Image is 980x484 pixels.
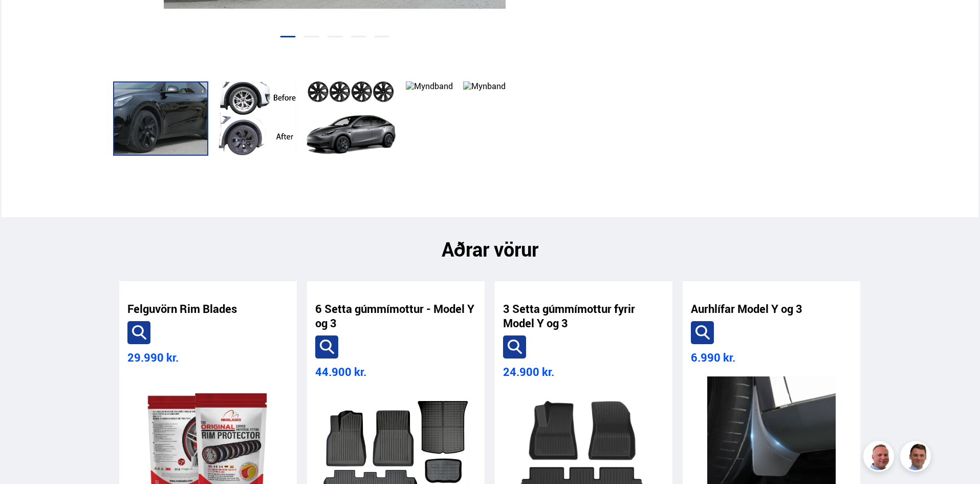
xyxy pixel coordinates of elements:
[902,443,932,473] img: FbJEzSuNWCJXmdc-.webp
[351,36,366,37] span: Go to slide 4
[315,302,476,330] a: 6 Setta gúmmímottur - Model Y og 3
[503,364,554,379] span: 24.900 kr.
[691,302,802,316] a: Aurhlífar Model Y og 3
[303,36,319,37] span: Go to slide 2
[327,36,342,37] span: Go to slide 3
[119,238,860,261] h2: Aðrar vörur
[374,36,389,37] span: Go to slide 5
[865,443,896,473] img: siFngHWaQ9KaOqBr.png
[280,36,295,37] span: Go to slide 1
[691,350,735,365] span: 6.990 kr.
[8,4,39,35] button: Opna LiveChat spjallviðmót
[503,302,664,330] a: 3 Setta gúmmímottur fyrir Model Y og 3
[127,302,237,316] a: Felguvörn Rim Blades
[127,350,179,365] span: 29.990 kr.
[315,364,366,379] span: 44.900 kr.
